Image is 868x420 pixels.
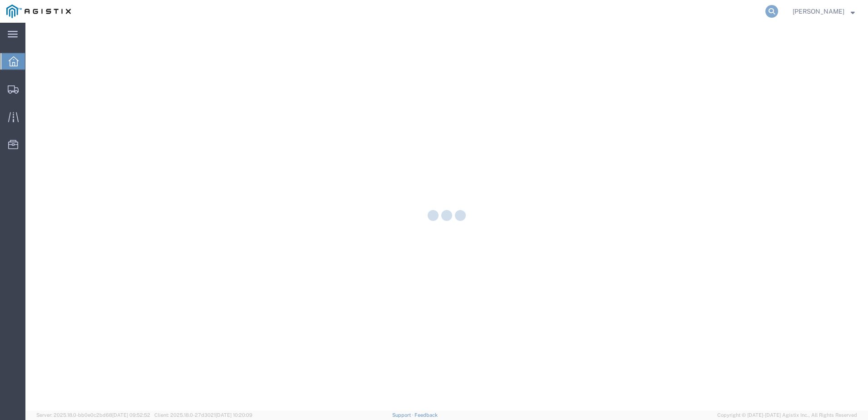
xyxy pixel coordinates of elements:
a: Support [392,412,415,418]
span: Server: 2025.18.0-bb0e0c2bd68 [36,412,150,418]
span: [DATE] 09:52:52 [112,412,150,418]
span: Justin Chao [793,6,844,16]
a: Feedback [414,412,438,418]
span: Copyright © [DATE]-[DATE] Agistix Inc., All Rights Reserved [717,411,857,419]
span: [DATE] 10:20:09 [216,412,252,418]
span: Client: 2025.18.0-27d3021 [154,412,252,418]
button: [PERSON_NAME] [792,6,855,17]
img: logo [6,5,71,18]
